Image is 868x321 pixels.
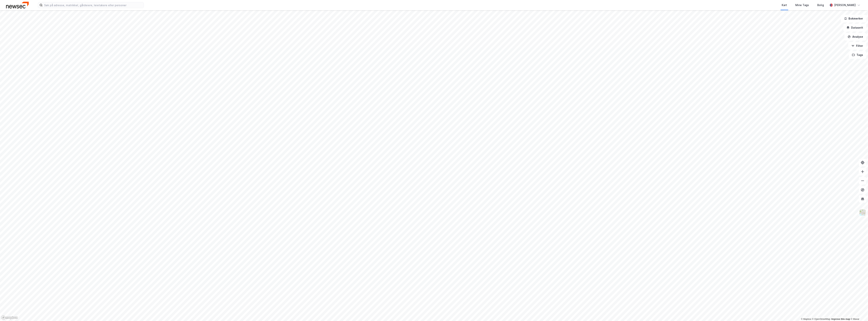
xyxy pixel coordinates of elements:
[845,33,866,41] button: Analyse
[849,303,868,321] div: Kontrollprogram for chat
[812,318,831,320] a: OpenStreetMap
[1,316,18,320] a: Mapbox homepage
[782,3,787,7] div: Kart
[817,3,824,7] div: Bolig
[843,24,866,31] button: Datasett
[6,2,29,8] img: newsec-logo.f6e21ccffca1b3a03d2d.png
[848,42,866,50] button: Filter
[849,51,866,59] button: Tags
[841,15,866,22] button: Bokmerker
[796,3,809,7] div: Mine Tags
[801,318,811,320] a: Mapbox
[834,3,856,7] div: [PERSON_NAME]
[831,318,850,320] a: Improve this map
[859,209,866,216] img: Z
[849,303,868,321] iframe: Chat Widget
[43,2,144,8] input: Søk på adresse, matrikkel, gårdeiere, leietakere eller personer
